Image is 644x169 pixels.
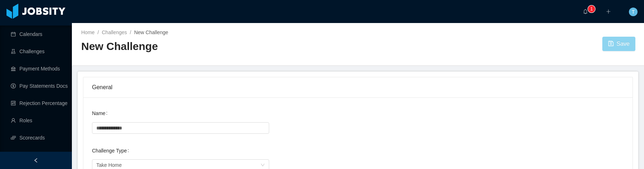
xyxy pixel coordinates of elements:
[92,148,132,154] label: Challenge Type
[92,122,269,134] input: Name
[92,77,624,97] div: General
[602,37,635,51] button: icon: saveSave
[81,29,95,35] a: Home
[261,163,265,168] i: icon: down
[588,5,595,13] sup: 1
[130,29,131,35] span: /
[102,29,127,35] a: Challenges
[632,8,635,16] span: T
[11,113,66,128] a: icon: userRoles
[11,79,66,93] a: icon: dollarPay Statements Docs
[11,44,66,59] a: icon: experimentChallenges
[11,131,66,145] a: icon: buildScorecards
[606,9,611,14] i: icon: plus
[11,96,66,110] a: icon: controlRejection Percentage
[92,110,110,116] label: Name
[11,27,66,41] a: icon: calendarCalendars
[583,9,588,14] i: icon: bell
[11,148,66,162] a: icon: control
[134,29,168,35] span: New Challenge
[590,5,593,13] p: 1
[97,29,99,35] span: /
[11,61,66,76] a: icon: bankPayment Methods
[81,39,358,54] h2: New Challenge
